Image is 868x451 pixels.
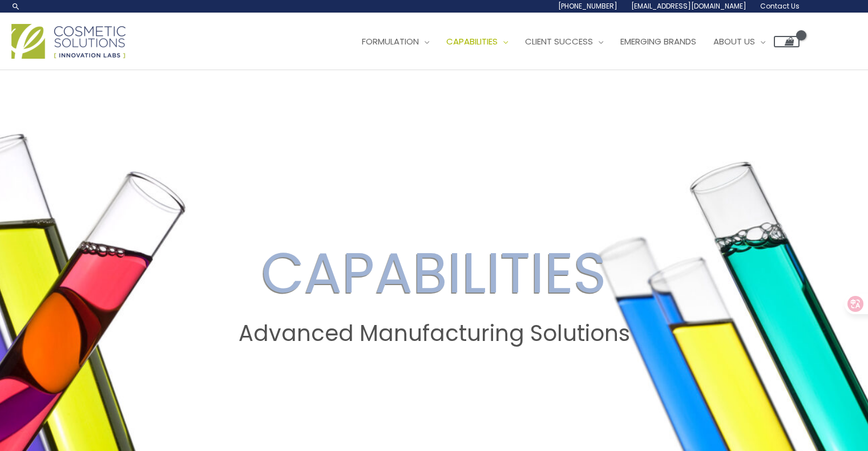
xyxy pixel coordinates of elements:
[525,35,593,47] span: Client Success
[760,1,800,11] span: Contact Us
[446,35,498,47] span: Capabilities
[438,25,516,59] a: Capabilities
[11,24,126,59] img: Cosmetic Solutions Logo
[345,25,800,59] nav: Site Navigation
[516,25,612,59] a: Client Success
[705,25,774,59] a: About Us
[631,1,746,11] span: [EMAIL_ADDRESS][DOMAIN_NAME]
[558,1,617,11] span: [PHONE_NUMBER]
[362,35,419,47] span: Formulation
[713,35,755,47] span: About Us
[620,35,696,47] span: Emerging Brands
[612,25,705,59] a: Emerging Brands
[353,25,438,59] a: Formulation
[11,239,857,307] h2: CAPABILITIES
[11,2,21,11] a: Search icon link
[11,320,857,347] h2: Advanced Manufacturing Solutions
[774,36,800,47] a: View Shopping Cart, empty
